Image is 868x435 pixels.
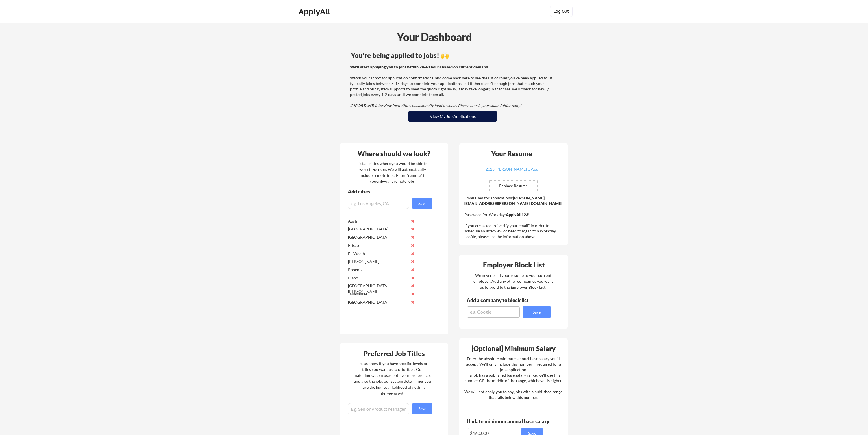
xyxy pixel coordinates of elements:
[523,306,551,318] button: Save
[299,7,332,16] div: ApplyAll
[348,283,408,294] div: [GEOGRAPHIC_DATA][PERSON_NAME]
[461,262,566,268] div: Employer Block List
[341,350,447,357] div: Preferred Job Titles
[467,298,537,303] div: Add a company to block list
[354,360,431,396] div: Let us know if you have specific levels or titles you want us to prioritize. Our matching system ...
[464,195,564,240] div: Email used for applications: Password for Workday: If you are asked to "verify your email" in ord...
[506,212,530,217] strong: ApplyAll123!
[348,275,408,281] div: Plano
[341,150,447,157] div: Where should we look?
[348,234,408,240] div: [GEOGRAPHIC_DATA]
[408,111,497,122] button: View My Job Applications
[351,52,554,59] div: You're being applied to jobs! 🙌
[348,403,409,414] input: E.g. Senior Product Manager
[467,419,551,424] div: Update minimum annual base salary
[376,179,384,184] strong: only
[412,403,432,414] button: Save
[354,160,431,184] div: List all cities where you would be able to work in-person. We will automatically include remote j...
[412,198,432,209] button: Save
[550,6,573,17] button: Log Out
[348,189,434,194] div: Add cities
[348,259,408,264] div: [PERSON_NAME]
[1,29,868,45] div: Your Dashboard
[473,272,553,290] div: We never send your resume to your current employer. Add any other companies you want us to avoid ...
[348,226,408,232] div: [GEOGRAPHIC_DATA]
[461,345,566,352] div: [Optional] Minimum Salary
[484,150,539,157] div: Your Resume
[348,267,408,273] div: Phoenix
[350,64,554,108] div: Watch your inbox for application confirmations, and come back here to see the list of roles you'v...
[479,167,546,171] div: 2025 [PERSON_NAME] CV.pdf
[348,291,408,297] div: Tallahassee
[348,218,408,224] div: Austin
[350,64,489,69] strong: We'll start applying you to jobs within 24-48 hours based on current demand.
[464,195,562,206] strong: [PERSON_NAME][EMAIL_ADDRESS][PERSON_NAME][DOMAIN_NAME]
[348,299,408,305] div: [GEOGRAPHIC_DATA]
[479,167,546,176] a: 2025 [PERSON_NAME] CV.pdf
[348,198,409,209] input: e.g. Los Angeles, CA
[348,243,408,248] div: Frisco
[348,251,408,256] div: Ft. Worth
[464,356,562,400] div: Enter the absolute minimum annual base salary you'll accept. We'll only include this number if re...
[350,103,521,108] em: IMPORTANT: Interview invitations occasionally land in spam. Please check your spam folder daily!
